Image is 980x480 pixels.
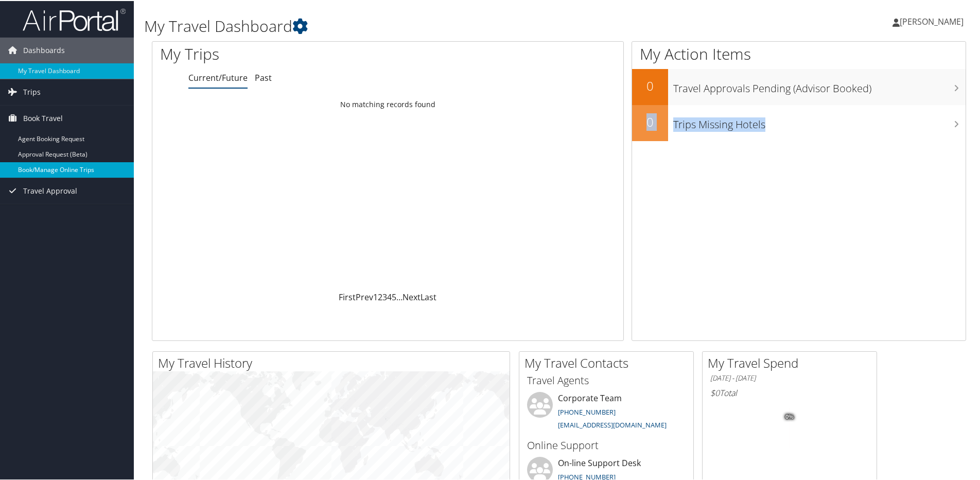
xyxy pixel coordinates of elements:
[900,15,964,26] span: [PERSON_NAME]
[396,290,402,302] span: …
[23,105,63,130] span: Book Travel
[382,290,387,302] a: 3
[23,7,126,31] img: airportal-logo.png
[387,290,392,302] a: 4
[673,75,966,95] h3: Travel Approvals Pending (Advisor Booked)
[23,37,65,62] span: Dashboards
[152,94,623,113] td: No matching records found
[23,78,41,104] span: Trips
[373,290,378,302] a: 1
[632,68,966,104] a: 0Travel Approvals Pending (Advisor Booked)
[524,353,693,371] h2: My Travel Contacts
[632,104,966,140] a: 0Trips Missing Hotels
[402,290,421,302] a: Next
[356,290,373,302] a: Prev
[144,14,697,36] h1: My Travel Dashboard
[160,42,419,64] h1: My Trips
[421,290,436,302] a: Last
[710,386,720,398] span: $0
[892,5,974,36] a: [PERSON_NAME]
[632,112,668,130] h2: 0
[558,406,616,416] a: [PHONE_NUMBER]
[527,437,686,452] h3: Online Support
[785,413,794,419] tspan: 0%
[188,71,248,82] a: Current/Future
[632,42,966,64] h1: My Action Items
[255,71,272,82] a: Past
[158,353,510,371] h2: My Travel History
[673,111,966,131] h3: Trips Missing Hotels
[708,353,877,371] h2: My Travel Spend
[527,372,686,387] h3: Travel Agents
[339,290,356,302] a: First
[392,290,396,302] a: 5
[710,372,869,382] h6: [DATE] - [DATE]
[23,177,77,203] span: Travel Approval
[710,386,869,398] h6: Total
[558,419,667,428] a: [EMAIL_ADDRESS][DOMAIN_NAME]
[522,391,691,433] li: Corporate Team
[378,290,382,302] a: 2
[632,76,668,94] h2: 0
